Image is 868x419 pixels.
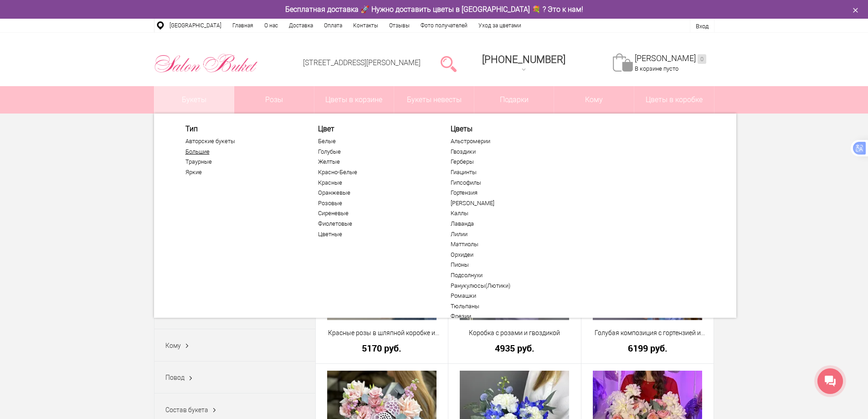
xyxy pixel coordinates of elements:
a: Доставка [283,19,318,32]
div: Бесплатная доставка 🚀 Нужно доставить цветы в [GEOGRAPHIC_DATA] 💐 ? Это к нам! [147,5,721,14]
a: Цветы [451,124,563,133]
a: Розы [234,86,314,114]
a: Пионы [451,261,563,269]
a: Лаванда [451,220,563,228]
a: Альстромерии [451,138,563,145]
span: [PHONE_NUMBER] [482,54,565,65]
a: Гиацинты [451,169,563,176]
span: Повод [165,374,185,381]
a: Орхидеи [451,251,563,259]
a: 4935 руб. [454,343,575,353]
a: Герберы [451,158,563,166]
span: Состав букета [165,406,208,414]
a: Подсолнухи [451,272,563,279]
span: Кому [165,342,181,349]
a: Гипсофилы [451,179,563,186]
a: [STREET_ADDRESS][PERSON_NAME] [303,58,421,67]
a: Авторские букеты [185,138,298,145]
span: В корзине пусто [635,65,678,72]
a: Фото получателей [415,19,473,32]
a: 6199 руб. [587,343,708,353]
a: Ромашки [451,292,563,300]
a: Коробка с розами и гвоздикой [454,328,575,338]
a: Отзывы [384,19,415,32]
a: Фиолетовые [318,220,430,228]
a: Тюльпаны [451,303,563,310]
a: [GEOGRAPHIC_DATA] [164,19,227,32]
a: [PERSON_NAME] [451,200,563,207]
img: Цветы Нижний Новгород [154,52,258,75]
a: Главная [227,19,259,32]
a: Белые [318,138,430,145]
a: Траурные [185,158,298,166]
a: Голубая композиция с гортензией и розами [587,328,708,338]
a: Яркие [185,169,298,176]
a: Ранукулюсы(Лютики) [451,282,563,290]
a: [PHONE_NUMBER] [477,51,571,77]
a: Голубые [318,148,430,155]
a: Маттиолы [451,241,563,248]
a: Фрезии [451,313,563,320]
a: Сиреневые [318,210,430,217]
ins: 0 [698,54,706,64]
a: Красно-Белые [318,169,430,176]
a: Красные [318,179,430,186]
a: О нас [259,19,283,32]
a: Подарки [474,86,554,114]
a: Букеты [154,86,234,114]
a: Гортензия [451,189,563,197]
a: Контакты [348,19,384,32]
a: Красные розы в шляпной коробке и зелень [322,328,442,338]
span: Кому [554,86,634,114]
a: Уход за цветами [473,19,527,32]
a: Букеты невесты [394,86,474,114]
a: Цветные [318,231,430,238]
a: [PERSON_NAME] [635,53,706,64]
a: Лилии [451,231,563,238]
a: Гвоздики [451,148,563,155]
a: Цветы в коробке [634,86,714,114]
a: Розовые [318,200,430,207]
a: Цветы в корзине [314,86,394,114]
span: Цвет [318,124,430,133]
a: Большие [185,148,298,155]
a: Оранжевые [318,189,430,197]
span: Тип [185,124,298,133]
a: Вход [696,23,709,30]
a: Оплата [318,19,348,32]
a: 5170 руб. [322,343,442,353]
a: Желтые [318,158,430,166]
a: Каллы [451,210,563,217]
